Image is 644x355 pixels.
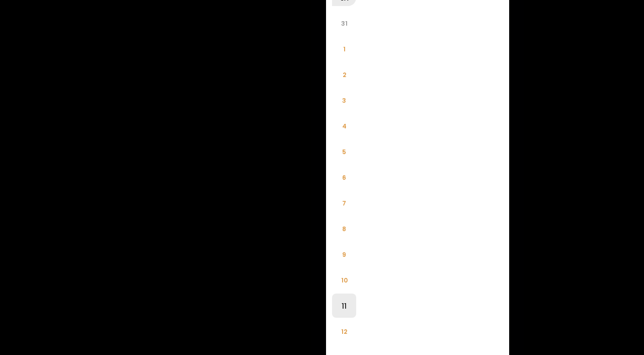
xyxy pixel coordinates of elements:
li: 1 [332,37,356,61]
li: 7 [332,191,356,215]
li: 8 [332,217,356,241]
li: 4 [332,114,356,138]
li: 12 [332,319,356,343]
li: 3 [332,88,356,112]
li: 2 [332,62,356,87]
li: 6 [332,165,356,189]
li: 5 [332,139,356,164]
li: 11 [332,294,356,318]
li: 31 [332,11,356,35]
li: 9 [332,242,356,266]
li: 10 [332,268,356,292]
